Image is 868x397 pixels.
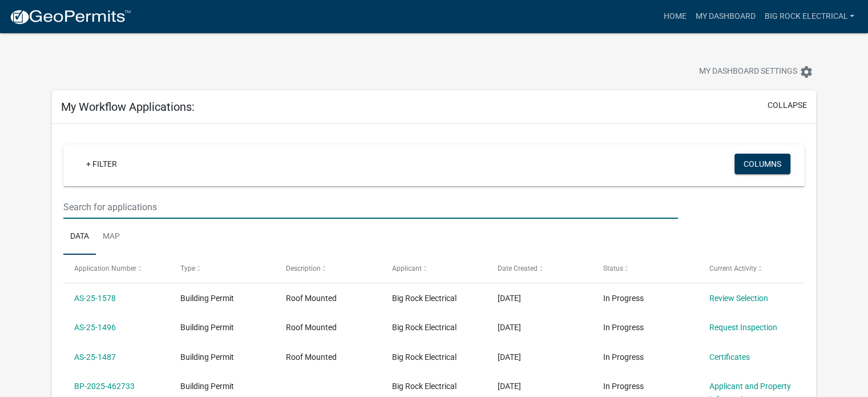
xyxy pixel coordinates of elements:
button: collapse [768,99,807,111]
span: 08/21/2025 [498,294,521,303]
span: Roof Mounted [286,294,337,303]
a: AS-25-1487 [74,352,116,362]
span: Date Created [498,264,538,272]
span: 08/12/2025 [498,382,521,391]
span: Roof Mounted [286,352,337,362]
span: In Progress [603,382,644,391]
button: My Dashboard Settingssettings [690,61,822,83]
a: Map [96,219,127,255]
datatable-header-cell: Date Created [487,255,592,282]
span: Big Rock Electrical [392,294,457,303]
span: Status [603,264,623,272]
span: Building Permit [180,382,234,391]
a: Request Inspection [709,323,777,332]
datatable-header-cell: Applicant [381,255,486,282]
span: Big Rock Electrical [392,323,457,332]
span: Application Number [74,264,136,272]
a: Review Selection [709,294,768,303]
span: Big Rock Electrical [392,382,457,391]
span: Description [286,264,321,272]
span: Building Permit [180,294,234,303]
span: In Progress [603,352,644,362]
a: Big Rock Electrical [760,6,859,27]
span: In Progress [603,294,644,303]
span: Big Rock Electrical [392,352,457,362]
i: settings [800,65,813,79]
button: Columns [734,154,790,174]
span: In Progress [603,323,644,332]
input: Search for applications [63,195,678,219]
span: My Dashboard Settings [699,65,797,79]
span: Applicant [392,264,422,272]
span: Building Permit [180,323,234,332]
datatable-header-cell: Application Number [63,255,169,282]
span: 08/13/2025 [498,323,521,332]
span: Current Activity [709,264,757,272]
a: AS-25-1496 [74,323,116,332]
span: Type [180,264,195,272]
a: AS-25-1578 [74,294,116,303]
a: + Filter [77,154,126,174]
span: Roof Mounted [286,323,337,332]
h5: My Workflow Applications: [61,100,195,114]
a: BP-2025-462733 [74,382,135,391]
datatable-header-cell: Type [169,255,274,282]
datatable-header-cell: Current Activity [699,255,804,282]
span: Building Permit [180,352,234,362]
a: Certificates [709,352,750,362]
datatable-header-cell: Description [275,255,381,282]
span: 08/13/2025 [498,352,521,362]
a: Data [63,219,96,255]
datatable-header-cell: Status [592,255,698,282]
a: Home [659,6,691,27]
a: My Dashboard [691,6,760,27]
